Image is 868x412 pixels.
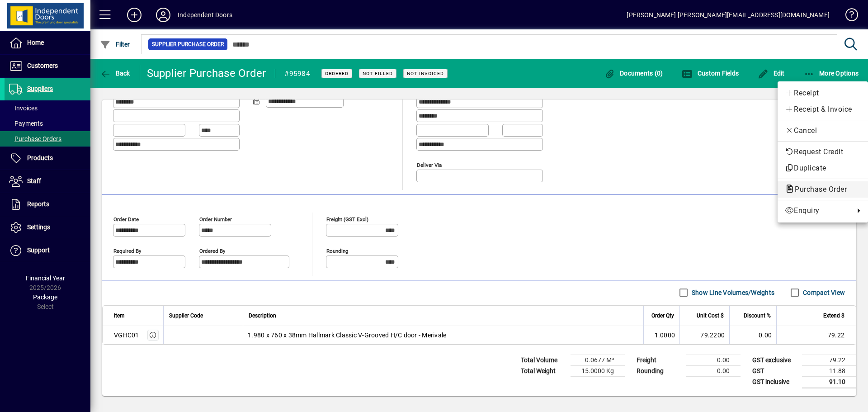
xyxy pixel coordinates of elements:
span: Receipt & Invoice [785,104,861,115]
span: Cancel [785,125,861,136]
span: Duplicate [785,163,861,174]
span: Receipt [785,88,861,99]
span: Request Credit [785,147,861,157]
span: Enquiry [785,205,850,216]
span: Purchase Order [785,185,851,194]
